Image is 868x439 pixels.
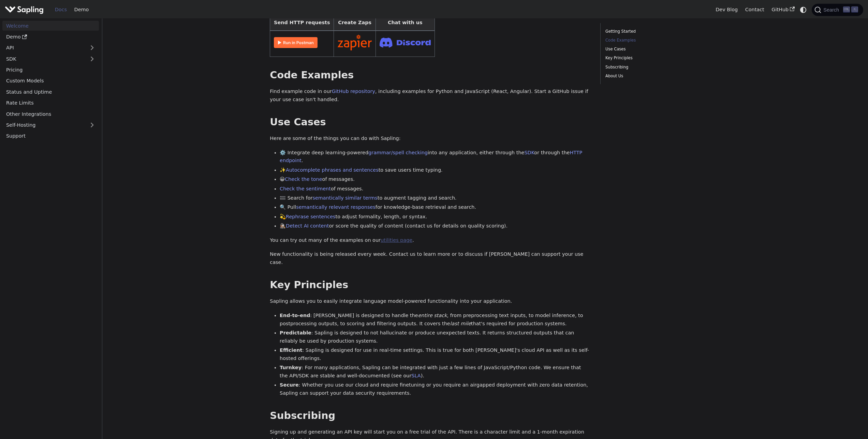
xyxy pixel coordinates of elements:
[2,65,99,75] a: Pricing
[285,176,322,182] a: Check the tone
[270,410,590,422] h2: Subscribing
[270,279,590,291] h2: Key Principles
[280,347,302,353] strong: Efficient
[524,150,534,155] a: SDK
[280,166,590,174] li: ✨ to save users time typing.
[270,297,590,305] p: Sapling allows you to easily integrate language model-powered functionality into your application.
[2,120,99,130] a: Self-Hosting
[2,109,99,119] a: Other Integrations
[270,88,590,104] p: Find example code in our , including examples for Python and JavaScript (React, Angular). Start a...
[380,35,431,49] img: Join Discord
[605,46,698,52] a: Use Cases
[274,37,318,48] img: Run in Postman
[712,4,741,15] a: Dev Blog
[2,76,99,86] a: Custom Models
[2,43,85,53] a: API
[280,312,590,328] li: : [PERSON_NAME] is designed to handle the , from preprocessing text inputs, to model inference, t...
[798,5,808,15] button: Switch between dark and light mode (currently system mode)
[605,64,698,70] a: Subscribing
[280,365,301,370] strong: Turnkey
[51,4,71,15] a: Docs
[2,21,99,31] a: Welcome
[605,28,698,35] a: Getting Started
[270,250,590,267] p: New functionality is being released every week. Contact us to learn more or to discuss if [PERSON...
[280,381,590,397] li: : Whether you use our cloud and require finetuning or you require an airgapped deployment with ze...
[286,223,329,229] a: Detect AI content
[270,135,590,143] p: Here are some of the things you can do with Sapling:
[450,321,471,326] em: last mile
[812,4,863,16] button: Search (Ctrl+K)
[85,54,99,64] button: Expand sidebar category 'SDK'
[280,330,311,335] strong: Predictable
[270,116,590,128] h2: Use Cases
[85,43,99,53] button: Expand sidebar category 'API'
[605,73,698,79] a: About Us
[312,195,377,201] a: semantically similar terms
[741,4,768,15] a: Contact
[338,35,372,50] img: Connect in Zapier
[381,237,412,243] a: utilities page
[280,222,590,230] li: 🕵🏽‍♀️ or score the quality of content (contact us for details on quality scoring).
[2,87,99,97] a: Status and Uptime
[280,346,590,363] li: : Sapling is designed for use in real-time settings. This is true for both [PERSON_NAME]'s cloud ...
[334,15,376,31] th: Create Zaps
[71,4,92,15] a: Demo
[5,5,44,15] img: Sapling.ai
[280,185,590,193] li: of messages.
[332,89,375,94] a: GitHub repository
[2,98,99,108] a: Rate Limits
[605,37,698,44] a: Code Examples
[280,213,590,221] li: 💫 to adjust formality, length, or syntax.
[270,236,590,245] p: You can try out many of the examples on our .
[5,5,46,15] a: Sapling.ai
[280,364,590,380] li: : For many applications, Sapling can be integrated with just a few lines of JavaScript/Python cod...
[411,373,421,378] a: SLA
[280,186,331,191] a: Check the sentiment
[270,69,590,81] h2: Code Examples
[368,150,428,155] a: grammar/spell checking
[280,203,590,211] li: 🔍 Pull for knowledge-base retrieval and search.
[286,167,379,173] a: Autocomplete phrases and sentences
[296,204,376,210] a: semantically relevant responses
[280,313,310,318] strong: End-to-end
[2,131,99,141] a: Support
[768,4,798,15] a: GitHub
[851,6,858,13] kbd: K
[376,15,435,31] th: Chat with us
[2,32,99,42] a: Demo
[280,149,590,165] li: ⚙️ Integrate deep learning-powered into any application, either through the or through the .
[270,15,334,31] th: Send HTTP requests
[2,54,85,64] a: SDK
[286,214,335,219] a: Rephrase sentences
[280,382,299,388] strong: Secure
[605,55,698,61] a: Key Principles
[280,329,590,345] li: : Sapling is designed to not hallucinate or produce unexpected texts. It returns structured outpu...
[821,7,843,13] span: Search
[418,313,447,318] em: entire stack
[280,175,590,184] li: 😀 of messages.
[280,194,590,202] li: 🟰 Search for to augment tagging and search.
